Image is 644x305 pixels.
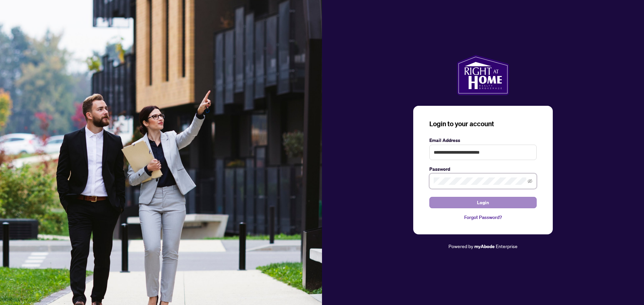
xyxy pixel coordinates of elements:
[429,137,537,144] label: Email Address
[429,197,537,208] button: Login
[528,179,532,183] span: eye-invisible
[474,243,495,250] a: myAbode
[448,243,473,249] span: Powered by
[429,165,537,173] label: Password
[477,197,489,208] span: Login
[429,214,537,221] a: Forgot Password?
[457,55,509,95] img: ma-logo
[429,119,537,129] h3: Login to your account
[496,243,518,249] span: Enterprise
